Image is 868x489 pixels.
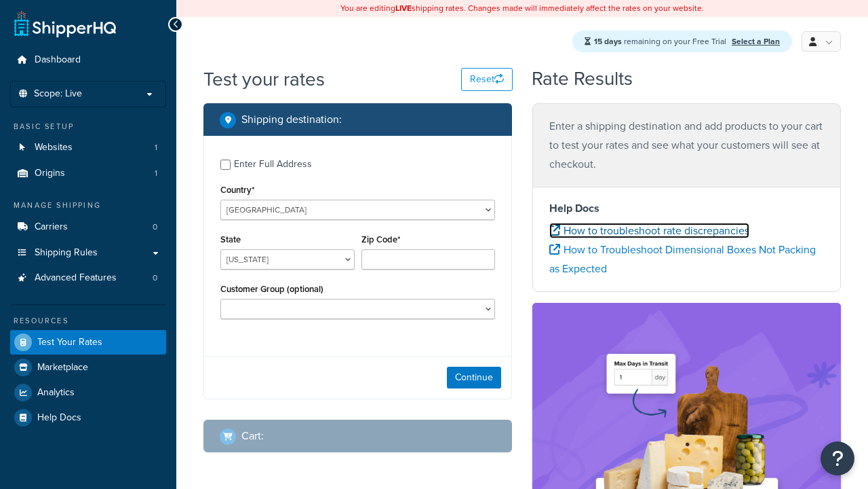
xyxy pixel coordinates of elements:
div: Resources [10,315,166,327]
a: Dashboard [10,48,166,73]
a: Websites1 [10,135,166,160]
li: Advanced Features [10,266,166,291]
button: Continue [447,367,501,388]
a: Marketplace [10,355,166,380]
h1: Test your rates [203,66,325,92]
span: remaining on your Free Trial [594,35,728,48]
h4: Help Docs [549,200,824,217]
label: State [220,234,241,244]
h2: Shipping destination : [241,113,342,126]
span: 0 [153,221,157,233]
span: Marketplace [37,362,88,374]
a: Advanced Features0 [10,266,166,291]
span: Origins [35,168,65,179]
a: Select a Plan [732,35,780,48]
label: Zip Code* [361,234,400,244]
span: 1 [155,168,157,179]
span: 0 [153,272,157,284]
a: Analytics [10,380,166,405]
li: Carriers [10,215,166,240]
div: Manage Shipping [10,200,166,211]
div: Basic Setup [10,121,166,132]
span: 1 [155,142,157,153]
strong: 15 days [594,35,622,48]
li: Websites [10,135,166,160]
p: Enter a shipping destination and add products to your cart to test your rates and see what your c... [549,117,824,174]
li: Origins [10,161,166,186]
span: Test Your Rates [37,337,102,348]
h2: Cart : [241,430,264,442]
span: Scope: Live [34,88,82,100]
button: Reset [461,68,513,91]
button: Open Resource Center [821,441,854,475]
input: Enter Full Address [220,160,231,170]
a: Carriers0 [10,215,166,240]
label: Country* [220,185,254,195]
span: Websites [35,142,73,153]
a: Test Your Rates [10,330,166,355]
a: Help Docs [10,405,166,430]
h2: Rate Results [532,69,633,90]
a: How to Troubleshoot Dimensional Boxes Not Packing as Expected [549,242,816,276]
b: LIVE [395,2,412,14]
span: Shipping Rules [35,247,98,259]
span: Analytics [37,387,75,399]
a: Origins1 [10,161,166,186]
a: Shipping Rules [10,240,166,266]
span: Help Docs [37,412,81,424]
div: Enter Full Address [234,155,312,174]
a: How to troubleshoot rate discrepancies [549,223,749,238]
span: Advanced Features [35,272,117,284]
label: Customer Group (optional) [220,284,323,294]
span: Carriers [35,221,68,233]
span: Dashboard [35,54,81,66]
